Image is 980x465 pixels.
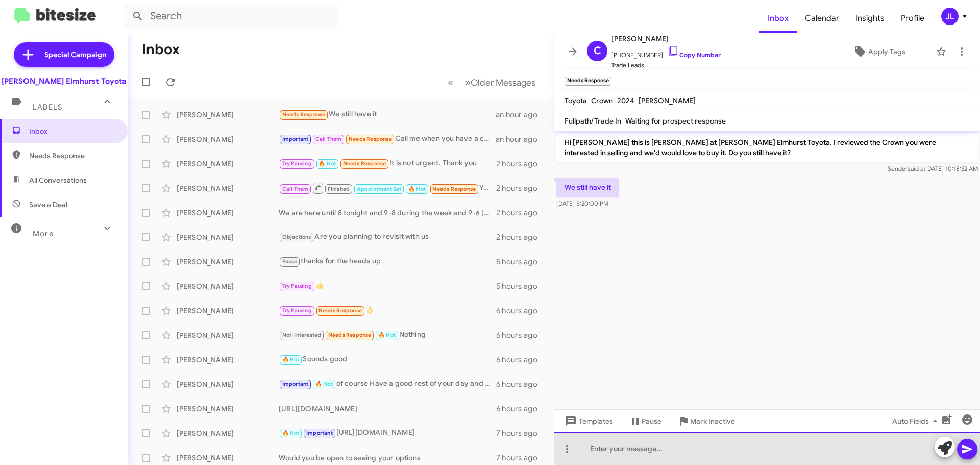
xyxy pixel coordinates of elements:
span: [PERSON_NAME] [611,33,721,45]
div: 6 hours ago [496,355,546,365]
span: Pause [282,258,298,265]
div: [PERSON_NAME] [177,330,279,340]
span: » [465,76,471,89]
span: Appointment Set [357,186,402,192]
a: Insights [847,4,893,33]
div: [PERSON_NAME] [177,134,279,144]
span: [DATE] 5:20:00 PM [556,200,608,207]
p: We still have it [556,178,619,197]
div: [PERSON_NAME] [177,257,279,267]
div: Sounds good [279,354,496,365]
div: an hour ago [496,110,546,120]
div: 6 hours ago [496,404,546,414]
a: Inbox [759,4,797,33]
div: [PERSON_NAME] [177,428,279,438]
span: Call Them [315,136,342,142]
span: 🔥 Hot [282,356,300,363]
div: [PERSON_NAME] [177,281,279,291]
button: JL [933,8,969,25]
span: Try Pausing [282,283,312,289]
div: Are you planning to revisit with us [279,231,496,243]
span: Important [306,430,333,436]
div: 👍 [279,280,496,292]
div: Call me when you have a chance. [279,133,496,145]
div: We are here until 8 tonight and 9-8 during the week and 9-6 [DATE] what is good with your schedule [279,208,496,218]
span: All Conversations [29,175,87,185]
span: Inbox [29,126,116,136]
span: « [448,76,453,89]
div: [URL][DOMAIN_NAME] [279,427,496,439]
div: We still have it [279,109,496,120]
div: [PERSON_NAME] [177,404,279,414]
span: Auto Fields [892,412,941,430]
span: Objections [282,234,311,240]
span: Important [282,136,309,142]
div: Domain: [DOMAIN_NAME] [27,27,112,35]
span: Needs Response [282,111,326,118]
div: It is not urgent. Thank you [279,158,496,169]
span: Needs Response [318,307,362,314]
div: 2 hours ago [496,208,546,218]
div: [PERSON_NAME] [177,183,279,193]
span: [PERSON_NAME] [639,96,696,105]
span: Needs Response [328,332,372,338]
img: website_grey.svg [16,27,24,35]
span: Needs Response [29,151,116,161]
img: tab_keywords_by_traffic_grey.svg [102,59,110,67]
div: 7 hours ago [496,428,546,438]
span: 2024 [617,96,634,105]
a: Profile [893,4,933,33]
p: Hi [PERSON_NAME] this is [PERSON_NAME] at [PERSON_NAME] Elmhurst Toyota. I reviewed the Crown you... [556,133,978,162]
span: Important [282,381,309,387]
div: of course Have a good rest of your day and speak soon [279,378,496,390]
span: Sender [DATE] 10:18:32 AM [888,165,978,173]
span: 🔥 Hot [378,332,396,338]
div: 5 hours ago [496,257,546,267]
div: [URL][DOMAIN_NAME] [279,404,496,414]
span: Templates [562,412,613,430]
div: thanks for the heads up [279,256,496,267]
span: Apply Tags [868,42,905,61]
div: 6 hours ago [496,330,546,340]
div: 2 hours ago [496,183,546,193]
span: Older Messages [471,77,535,88]
span: Mark Inactive [690,412,735,430]
span: 🔥 Hot [315,381,333,387]
a: Special Campaign [14,42,114,67]
div: [PERSON_NAME] [177,159,279,169]
button: Mark Inactive [670,412,743,430]
button: Auto Fields [884,412,949,430]
div: 2 hours ago [496,159,546,169]
span: Special Campaign [44,50,106,60]
div: [PERSON_NAME] [177,379,279,389]
button: Apply Tags [826,42,931,61]
span: Needs Response [349,136,392,142]
span: Call Them [282,186,309,192]
div: [PERSON_NAME] [177,232,279,242]
div: v 4.0.25 [29,16,50,25]
span: 🔥 Hot [318,160,336,167]
div: 👌 [279,305,496,316]
div: Yes and [PERSON_NAME] and [PERSON_NAME] thank you for info. [279,182,496,194]
div: 5 hours ago [496,281,546,291]
small: Needs Response [565,77,611,86]
img: logo_orange.svg [16,16,24,25]
span: Not-Interested [282,332,322,338]
img: tab_domain_overview_orange.svg [28,59,36,67]
button: Next [459,72,542,93]
span: Toyota [565,96,587,105]
span: Try Pausing [282,160,312,167]
span: Try Pausing [282,307,312,314]
a: Calendar [797,4,847,33]
span: Save a Deal [29,200,67,210]
h1: Inbox [142,41,180,58]
span: Needs Response [343,160,386,167]
div: JL [941,8,959,25]
span: Pause [642,412,661,430]
span: Fullpath/Trade In [565,116,621,126]
span: Needs Response [432,186,476,192]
